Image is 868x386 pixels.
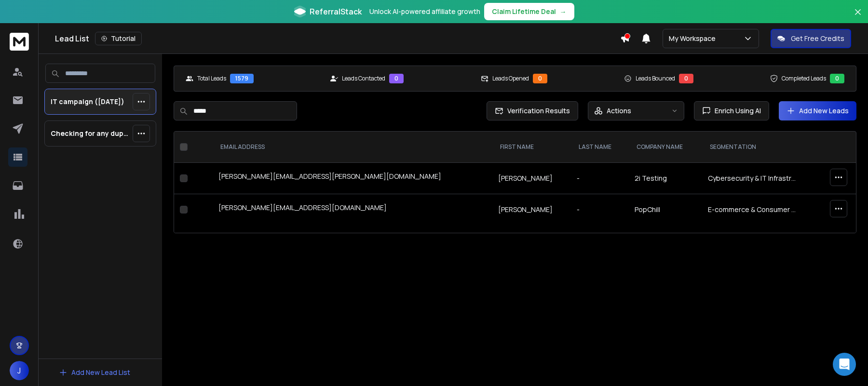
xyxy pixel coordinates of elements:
p: Actions [607,106,631,116]
p: Leads Bounced [636,75,675,82]
button: Get Free Credits [771,29,851,48]
th: Company Name [629,132,703,163]
div: 1579 [230,74,254,83]
button: Enrich Using AI [694,101,769,120]
td: Cybersecurity & IT Infrastructure [702,163,803,194]
td: E-commerce & Consumer Services [702,194,803,226]
p: Total Leads [197,75,226,82]
div: 0 [679,74,693,83]
div: Open Intercom Messenger [833,353,856,376]
button: J [10,361,29,380]
p: Leads Opened [492,75,529,82]
div: 0 [830,74,844,83]
p: Checking for any duplicates [51,129,129,138]
button: Verification Results [487,101,578,120]
span: Verification Results [503,106,570,116]
td: - [571,194,628,226]
p: My Workspace [669,34,719,43]
button: Close banner [852,6,864,29]
p: Get Free Credits [791,34,844,43]
td: [PERSON_NAME] [492,194,571,226]
span: ReferralStack [310,6,362,17]
p: IT campaign ([DATE]) [51,97,124,106]
button: Add New Lead List [51,363,138,382]
th: LAST NAME [571,132,628,163]
div: 0 [389,74,404,83]
th: segmentation [702,132,803,163]
span: → [560,7,567,16]
td: [PERSON_NAME] [492,163,571,194]
div: Lead List [55,32,620,45]
td: 2i Testing [629,163,703,194]
div: 0 [533,74,547,83]
p: Unlock AI-powered affiliate growth [369,7,480,16]
p: Leads Contacted [342,75,385,82]
div: [PERSON_NAME][EMAIL_ADDRESS][DOMAIN_NAME] [218,203,487,216]
th: FIRST NAME [492,132,571,163]
div: [PERSON_NAME][EMAIL_ADDRESS][PERSON_NAME][DOMAIN_NAME] [218,172,487,185]
button: Add New Leads [779,101,856,120]
span: Enrich Using AI [711,106,761,116]
p: Completed Leads [782,75,826,82]
th: EMAIL ADDRESS [213,132,492,163]
td: PopChill [629,194,703,226]
button: Tutorial [95,32,142,45]
button: Claim Lifetime Deal→ [484,3,574,20]
td: - [571,163,628,194]
a: Add New Leads [787,106,849,116]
